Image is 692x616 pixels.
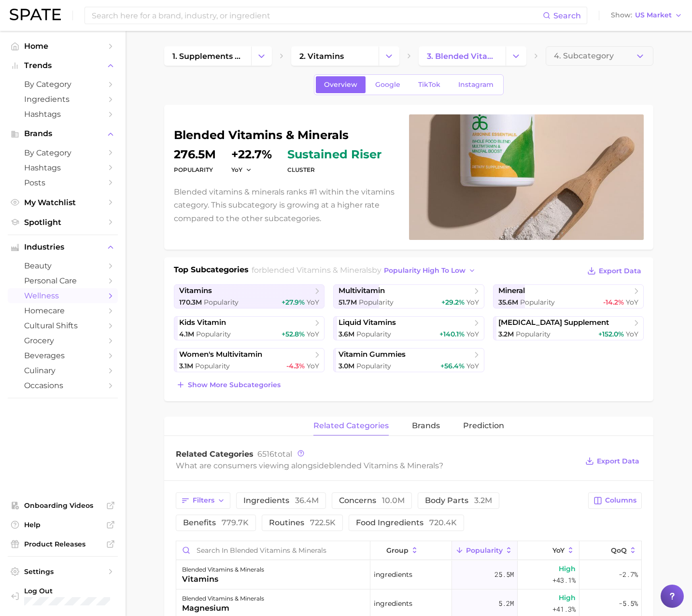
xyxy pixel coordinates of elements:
span: Popularity [195,362,230,370]
dt: Popularity [174,164,216,176]
span: 4. Subcategory [554,52,614,60]
h1: blended vitamins & minerals [174,129,397,141]
span: YoY [231,166,242,174]
span: Popularity [204,298,239,307]
span: Columns [605,496,636,504]
span: 36.4m [295,496,319,505]
span: Hashtags [24,163,101,172]
a: multivitamin51.7m Popularity+29.2% YoY [333,284,484,308]
span: [MEDICAL_DATA] supplement [498,318,609,327]
h1: Top Subcategories [174,264,249,279]
span: Overview [324,81,357,89]
button: Popularity [452,541,518,560]
span: +27.9% [282,298,305,307]
a: wellness [8,288,118,303]
span: 3. blended vitamins & minerals [427,52,497,61]
button: Export Data [583,454,642,468]
a: beauty [8,258,118,273]
span: Brands [24,129,101,138]
a: 3. blended vitamins & minerals [419,46,506,66]
button: Change Category [506,46,526,66]
span: YoY [307,362,319,370]
a: Hashtags [8,160,118,175]
span: +41.3% [552,603,576,615]
span: benefits [183,519,249,527]
span: +52.8% [282,330,305,338]
span: Log Out [24,587,110,595]
a: Overview [316,76,366,93]
span: 720.4k [429,518,457,527]
span: Popularity [520,298,555,307]
a: 1. supplements & ingestibles [164,46,251,66]
span: Hashtags [24,110,101,119]
button: 4. Subcategory [546,46,653,66]
button: Filters [176,492,230,509]
span: 5.2m [498,598,514,609]
span: beverages [24,351,101,360]
div: blended vitamins & minerals [182,593,264,604]
span: Popularity [356,330,391,338]
span: QoQ [611,546,627,554]
span: culinary [24,366,101,375]
a: Google [367,76,409,93]
span: 10.0m [382,496,405,505]
span: blended vitamins & minerals [262,266,372,275]
span: food ingredients [356,519,457,527]
span: +152.0% [598,330,624,338]
button: Trends [8,58,118,73]
span: US Market [635,13,672,18]
span: 35.6m [498,298,518,307]
span: 51.7m [339,298,357,307]
a: [MEDICAL_DATA] supplement3.2m Popularity+152.0% YoY [493,316,644,340]
span: ingredients [243,497,319,504]
span: YoY [466,330,479,338]
a: Ingredients [8,92,118,107]
span: Product Releases [24,540,101,548]
span: ingredients [374,569,412,580]
span: 6516 [257,449,274,459]
span: vitamin gummies [339,350,406,359]
span: Ingredients [24,95,101,104]
span: routines [269,519,336,527]
span: YoY [626,298,638,307]
span: YoY [307,298,319,307]
span: 779.7k [222,518,249,527]
span: grocery [24,336,101,345]
button: ShowUS Market [608,9,685,22]
span: Onboarding Videos [24,501,101,510]
a: cultural shifts [8,318,118,333]
span: 3.6m [339,330,354,338]
a: Help [8,518,118,532]
span: multivitamin [339,286,385,295]
span: popularity high to low [384,266,466,275]
span: Popularity [466,546,503,554]
a: Log out. Currently logged in with e-mail yumi.toki@spate.nyc. [8,584,118,608]
span: mineral [498,286,525,295]
a: 2. vitamins [291,46,378,66]
p: Blended vitamins & minerals ranks #1 within the vitamins category. This subcategory is growing at... [174,185,397,225]
span: 722.5k [310,518,336,527]
span: Popularity [516,330,551,338]
div: blended vitamins & minerals [182,564,264,575]
span: +140.1% [439,330,465,338]
span: body parts [425,497,492,504]
span: YoY [466,298,479,307]
div: magnesium [182,602,264,614]
a: grocery [8,333,118,348]
span: Home [24,42,101,51]
span: Help [24,520,101,529]
span: 3.2m [498,330,514,338]
span: -5.5% [619,598,638,609]
button: Change Category [251,46,272,66]
span: Filters [193,496,214,504]
span: 4.1m [179,330,194,338]
a: My Watchlist [8,195,118,210]
span: -4.3% [286,362,305,370]
span: Popularity [356,362,391,370]
span: blended vitamins & minerals [329,461,439,470]
span: 3.0m [339,362,354,370]
span: 25.5m [494,569,514,580]
button: Columns [588,492,642,509]
a: occasions [8,378,118,393]
span: brands [412,421,440,430]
